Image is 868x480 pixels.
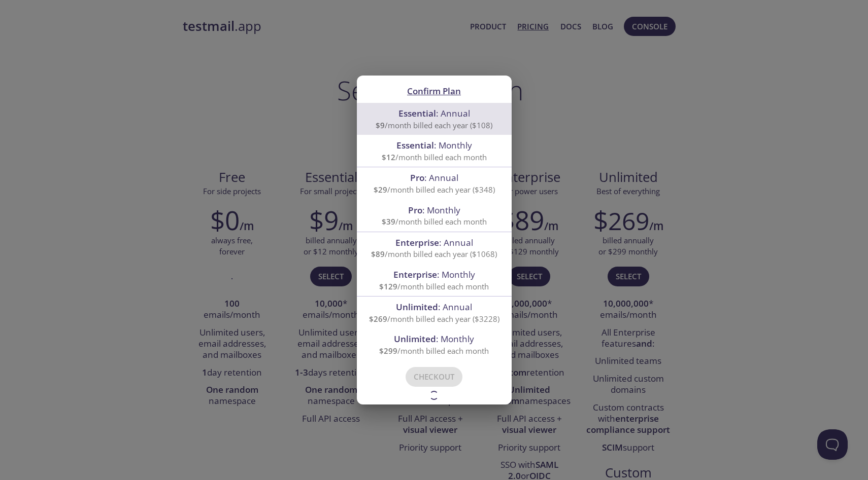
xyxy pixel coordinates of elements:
[357,167,512,199] div: Pro: Annual$29/month billed each year ($348)
[396,139,472,151] span: : Monthly
[382,216,395,227] span: $39
[379,281,397,291] span: $129
[410,172,424,183] span: Pro
[407,85,461,97] span: Confirm Plan
[357,103,512,360] ul: confirm plan selection
[357,103,512,135] div: Essential: Annual$9/month billed each year ($108)
[357,328,512,360] div: Unlimited: Monthly$299/month billed each month
[357,232,512,264] div: Enterprise: Annual$89/month billed each year ($1068)
[382,216,487,227] span: /month billed each month
[410,172,458,183] span: : Annual
[371,249,497,259] span: /month billed each year ($1068)
[396,301,438,313] span: Unlimited
[374,184,387,195] span: $29
[357,297,512,328] div: Unlimited: Annual$269/month billed each year ($3228)
[398,107,470,119] span: : Annual
[395,237,439,248] span: Enterprise
[369,314,387,324] span: $269
[379,281,489,291] span: /month billed each month
[357,135,512,167] div: Essential: Monthly$12/month billed each month
[357,264,512,296] div: Enterprise: Monthly$129/month billed each month
[379,346,489,356] span: /month billed each month
[393,269,475,280] span: : Monthly
[376,120,385,130] span: $9
[369,314,499,324] span: /month billed each year ($3228)
[396,301,472,313] span: : Annual
[395,237,473,248] span: : Annual
[396,139,434,151] span: Essential
[371,249,385,259] span: $89
[376,120,492,130] span: /month billed each year ($108)
[408,204,422,216] span: Pro
[394,333,474,345] span: : Monthly
[382,152,487,162] span: /month billed each month
[398,107,436,119] span: Essential
[408,204,460,216] span: : Monthly
[379,346,397,356] span: $299
[357,200,512,232] div: Pro: Monthly$39/month billed each month
[374,184,495,195] span: /month billed each year ($348)
[382,152,395,162] span: $12
[393,269,437,280] span: Enterprise
[394,333,436,345] span: Unlimited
